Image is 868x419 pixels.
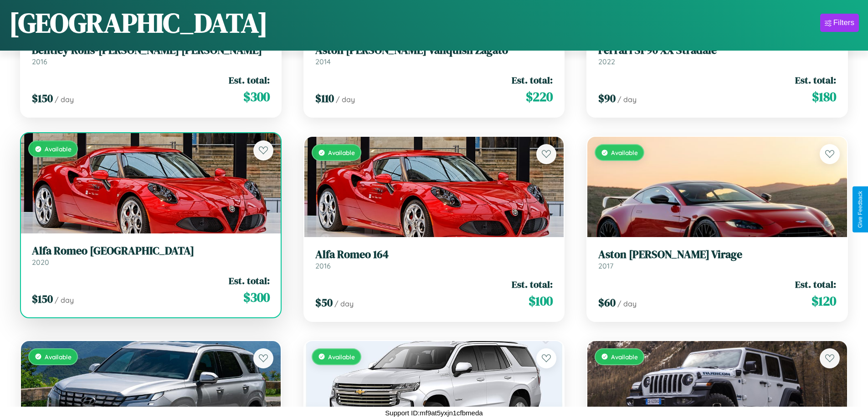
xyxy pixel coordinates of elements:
span: / day [617,299,637,308]
div: Give Feedback [857,191,863,228]
span: Est. total: [795,73,836,87]
span: 2014 [315,57,331,66]
span: $ 300 [243,288,270,306]
span: $ 120 [812,292,836,310]
span: Est. total: [229,73,270,87]
span: $ 90 [598,91,616,106]
h3: Ferrari SF90 XX Stradale [598,44,836,57]
span: Available [328,149,355,156]
span: Available [45,353,72,361]
span: 2022 [598,57,615,66]
h3: Alfa Romeo 164 [315,248,553,261]
span: $ 220 [526,88,553,106]
h3: Aston [PERSON_NAME] Virage [598,248,836,261]
button: Filters [820,14,859,32]
a: Bentley Rolls-[PERSON_NAME] [PERSON_NAME]2016 [32,44,270,66]
span: $ 50 [315,295,333,310]
span: / day [55,295,74,305]
span: Available [611,149,638,156]
a: Aston [PERSON_NAME] Vanquish Zagato2014 [315,44,553,66]
span: / day [334,299,354,308]
span: $ 180 [812,88,836,106]
span: Est. total: [512,278,553,291]
h3: Bentley Rolls-[PERSON_NAME] [PERSON_NAME] [32,44,270,57]
span: $ 60 [598,295,616,310]
span: $ 110 [315,91,334,106]
span: Est. total: [512,73,553,87]
span: 2016 [315,261,331,270]
span: $ 100 [529,292,553,310]
span: / day [336,95,355,104]
p: Support ID: mf9at5yxjn1cfbmeda [385,407,483,419]
span: $ 150 [32,291,53,306]
span: Est. total: [795,278,836,291]
div: Filters [833,18,854,27]
span: $ 300 [243,88,270,106]
h1: [GEOGRAPHIC_DATA] [9,4,268,41]
span: Est. total: [229,274,270,287]
a: Aston [PERSON_NAME] Virage2017 [598,248,836,270]
h3: Aston [PERSON_NAME] Vanquish Zagato [315,44,553,57]
span: / day [617,95,637,104]
span: Available [328,353,355,361]
span: 2020 [32,258,49,267]
span: Available [611,353,638,361]
span: 2016 [32,57,47,66]
span: 2017 [598,261,613,270]
h3: Alfa Romeo [GEOGRAPHIC_DATA] [32,244,270,258]
span: $ 150 [32,91,53,106]
span: Available [45,145,72,153]
a: Alfa Romeo [GEOGRAPHIC_DATA]2020 [32,244,270,267]
span: / day [55,95,74,104]
a: Alfa Romeo 1642016 [315,248,553,270]
a: Ferrari SF90 XX Stradale2022 [598,44,836,66]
